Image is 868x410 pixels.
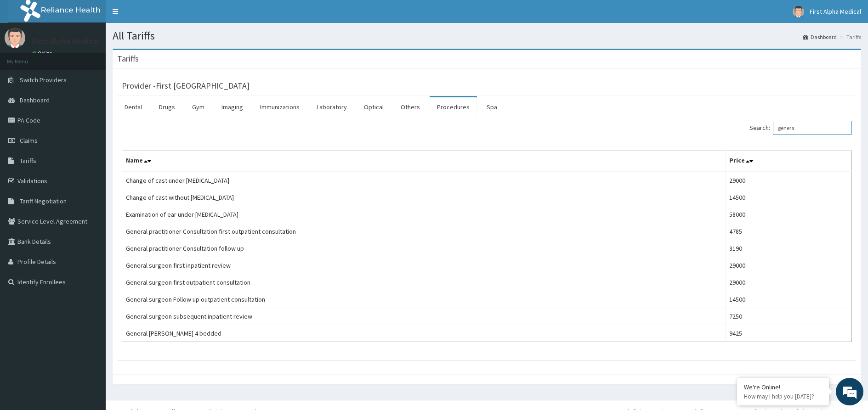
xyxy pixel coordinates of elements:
[357,97,391,117] a: Optical
[773,121,852,135] input: Search:
[122,257,726,274] td: General surgeon first inpatient review
[122,274,726,291] td: General surgeon first outpatient consultation
[793,6,804,17] img: User Image
[20,76,67,84] span: Switch Providers
[48,51,154,63] div: Chat with us now
[122,82,250,90] h3: Provider - First [GEOGRAPHIC_DATA]
[113,30,861,42] h1: All Tariffs
[309,97,354,117] a: Laboratory
[726,257,852,274] td: 29000
[20,157,36,165] span: Tariffs
[32,50,54,56] a: Online
[214,97,250,117] a: Imaging
[117,97,149,117] a: Dental
[726,325,852,342] td: 9425
[122,291,726,308] td: General surgeon Follow up outpatient consultation
[20,96,50,104] span: Dashboard
[5,251,175,283] textarea: Type your message and hit 'Enter'
[749,121,852,135] label: Search:
[122,240,726,257] td: General practitioner Consultation follow up
[726,206,852,223] td: 58000
[726,274,852,291] td: 29000
[20,136,38,145] span: Claims
[393,97,427,117] a: Others
[53,116,127,208] span: We're online!
[122,223,726,240] td: General practitioner Consultation first outpatient consultation
[32,37,99,45] p: First Alpha Medical
[726,151,852,172] th: Price
[803,33,837,41] a: Dashboard
[122,308,726,325] td: General surgeon subsequent inpatient review
[838,33,861,41] li: Tariffs
[122,151,726,172] th: Name
[253,97,307,117] a: Immunizations
[5,28,25,48] img: User Image
[185,97,212,117] a: Gym
[726,240,852,257] td: 3190
[122,325,726,342] td: General [PERSON_NAME] 4 bedded
[151,5,173,27] div: Minimize live chat window
[744,393,822,400] p: How may I help you today?
[726,291,852,308] td: 14500
[152,97,182,117] a: Drugs
[17,46,37,69] img: d_794563401_company_1708531726252_794563401
[117,55,139,63] h3: Tariffs
[122,172,726,189] td: Change of cast under [MEDICAL_DATA]
[122,189,726,206] td: Change of cast without [MEDICAL_DATA]
[20,197,67,205] span: Tariff Negotiation
[744,383,822,391] div: We're Online!
[726,189,852,206] td: 14500
[726,223,852,240] td: 4785
[430,97,477,117] a: Procedures
[810,7,861,16] span: First Alpha Medical
[479,97,505,117] a: Spa
[726,172,852,189] td: 29000
[122,206,726,223] td: Examination of ear under [MEDICAL_DATA]
[726,308,852,325] td: 7250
